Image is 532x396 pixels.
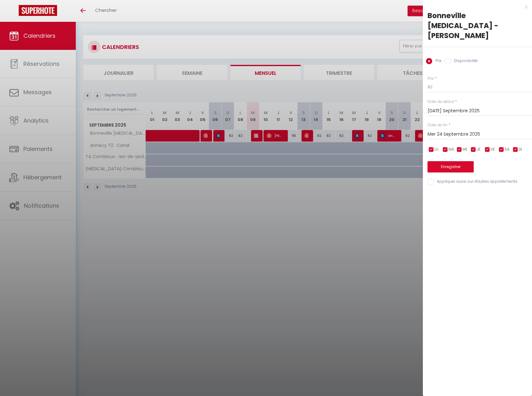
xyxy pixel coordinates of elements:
[428,76,434,82] label: Prix
[5,2,24,21] button: Ouvrir le widget de chat LiveChat
[491,147,495,152] span: VE
[448,147,454,152] span: MA
[428,11,527,41] div: Bonneville [MEDICAL_DATA] - [PERSON_NAME]
[428,99,454,105] label: Date de début
[519,147,522,152] span: DI
[434,147,438,152] span: LU
[462,147,467,152] span: ME
[505,147,510,152] span: SA
[423,3,527,11] div: x
[451,58,478,65] label: Disponibilité
[428,122,447,128] label: Date de fin
[428,161,474,172] button: Enregistrer
[432,58,442,65] label: Prix
[476,147,481,152] span: JE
